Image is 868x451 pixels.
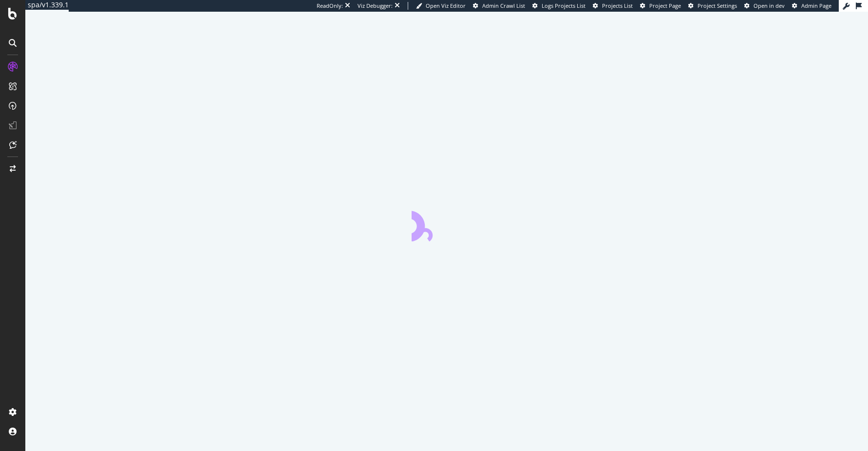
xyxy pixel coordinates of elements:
[416,2,466,10] a: Open Viz Editor
[317,2,343,10] div: ReadOnly:
[744,2,785,10] a: Open in dev
[532,2,585,10] a: Logs Projects List
[593,2,633,10] a: Projects List
[801,2,831,9] span: Admin Page
[482,2,525,9] span: Admin Crawl List
[412,206,482,241] div: animation
[426,2,466,9] span: Open Viz Editor
[602,2,633,9] span: Projects List
[698,2,737,9] span: Project Settings
[542,2,585,9] span: Logs Projects List
[688,2,737,10] a: Project Settings
[473,2,525,10] a: Admin Crawl List
[754,2,785,9] span: Open in dev
[649,2,681,9] span: Project Page
[358,2,393,10] div: Viz Debugger:
[792,2,831,10] a: Admin Page
[640,2,681,10] a: Project Page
